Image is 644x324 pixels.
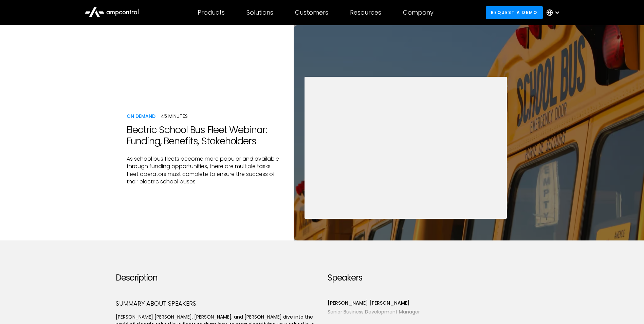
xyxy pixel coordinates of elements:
[246,9,273,16] div: Solutions
[161,112,188,120] div: 45 Minutes
[116,273,317,283] h2: Description
[310,88,501,208] iframe: Form 0
[350,9,381,16] div: Resources
[198,9,225,16] div: Products
[328,299,420,307] div: [PERSON_NAME] [PERSON_NAME]
[328,273,529,283] h2: Speakers
[295,9,328,16] div: Customers
[328,308,420,316] div: Senior Business Development Manager
[486,6,543,19] a: Request a demo
[403,9,434,16] div: Company
[127,112,155,120] div: ON DemanD
[116,299,317,308] div: Summary about speakers
[127,155,283,186] p: As school bus fleets become more popular and available through funding opportunities, there are m...
[127,124,283,147] h1: Electric School Bus Fleet Webinar: Funding, Benefits, Stakeholders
